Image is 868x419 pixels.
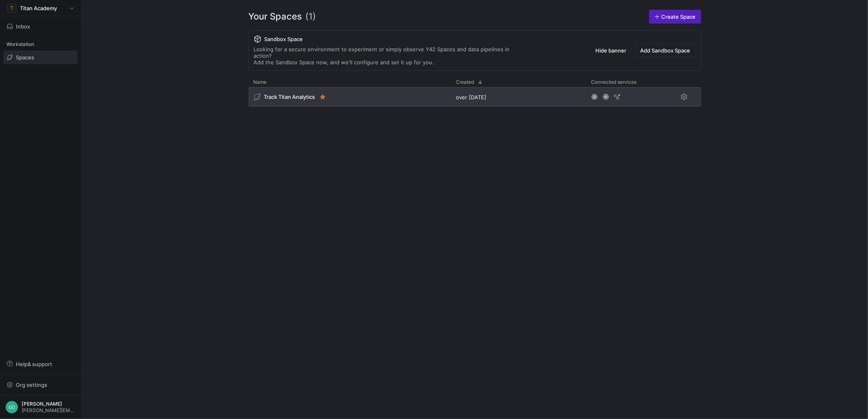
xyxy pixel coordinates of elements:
button: GD[PERSON_NAME][PERSON_NAME][EMAIL_ADDRESS][DOMAIN_NAME] [3,399,78,416]
div: Workstation [3,38,78,50]
span: Your Spaces [249,10,302,24]
span: over [DATE] [456,94,487,100]
span: Connected services [591,79,637,85]
span: Org settings [16,382,47,388]
span: Inbox [16,23,30,30]
span: Hide banner [596,47,627,54]
span: Sandbox Space [265,36,303,42]
div: GD [5,401,18,414]
button: Add Sandbox Space [635,44,696,57]
a: Create Space [649,10,701,24]
span: Spaces [16,54,34,61]
span: Add Sandbox Space [641,47,691,54]
div: Looking for a secure environment to experiment or simply observe Y42 Spaces and data pipelines in... [254,46,527,65]
div: Press SPACE to select this row. [249,87,701,110]
button: Inbox [3,20,78,33]
span: [PERSON_NAME][EMAIL_ADDRESS][DOMAIN_NAME] [22,408,76,413]
button: Help& support [3,357,78,371]
a: Spaces [3,50,78,64]
span: Help & support [16,361,52,367]
span: Name [254,79,267,85]
span: Track Titan Analytics [264,94,315,100]
a: Org settings [3,382,78,389]
span: Created [456,79,474,85]
span: [PERSON_NAME] [22,401,76,407]
span: (1) [306,10,316,24]
button: Org settings [3,378,78,392]
img: https://storage.googleapis.com/y42-prod-data-exchange/images/M4PIZmlr0LOyhR8acEy9Mp195vnbki1rrADR... [8,4,16,12]
span: Create Space [662,13,696,20]
button: Hide banner [590,44,632,57]
span: Titan Academy [20,5,57,11]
